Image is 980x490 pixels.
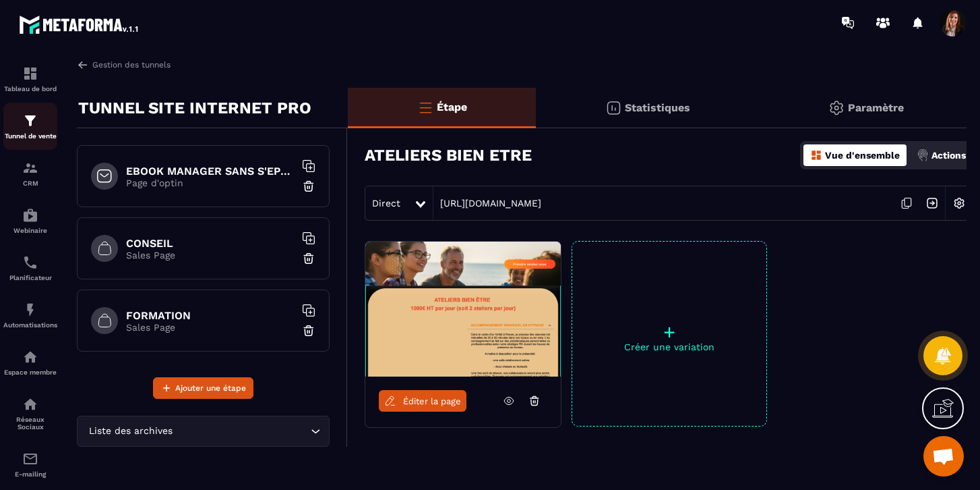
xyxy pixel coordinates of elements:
[437,101,467,113] p: Étape
[19,12,140,36] img: logo
[78,94,311,121] p: TUNNEL SITE INTERNET PRO
[22,349,38,365] img: automations
[810,149,822,161] img: dashboard-orange.40269519.svg
[126,322,295,333] p: Sales Page
[3,55,57,103] a: formationformationTableau de bord
[923,436,964,477] a: Ouvrir le chat
[379,390,466,412] a: Éditer la page
[22,207,38,223] img: automations
[22,113,38,129] img: formation
[917,149,929,161] img: actions.d6e523a2.png
[302,324,315,337] img: trash
[22,160,38,176] img: formation
[828,100,845,116] img: setting-gr.5f69749f.svg
[22,396,38,412] img: social-network
[126,165,295,178] h6: EBOOK MANAGER SANS S'EPUISER OFFERT
[3,292,57,339] a: automationsautomationsAutomatisations
[126,309,295,322] h6: FORMATION
[365,242,561,377] img: image
[605,100,621,116] img: stats.20deebd0.svg
[946,190,972,216] img: setting-w.858f3a88.svg
[919,190,945,216] img: arrow-next.bcc2205e.svg
[625,101,690,114] p: Statistiques
[433,198,541,209] a: [URL][DOMAIN_NAME]
[372,198,400,209] span: Direct
[77,59,89,71] img: arrow
[22,254,38,271] img: scheduler
[302,252,315,265] img: trash
[931,150,966,161] p: Actions
[3,227,57,234] p: Webinaire
[3,85,57,92] p: Tableau de bord
[3,150,57,197] a: formationformationCRM
[22,302,38,318] img: automations
[126,178,295,188] p: Page d'optin
[22,451,38,467] img: email
[365,146,532,165] h3: ATELIERS BIEN ETRE
[572,323,766,342] p: +
[302,180,315,193] img: trash
[3,369,57,376] p: Espace membre
[175,424,307,439] input: Search for option
[403,396,461,406] span: Éditer la page
[417,99,433,115] img: bars-o.4a397970.svg
[77,416,330,447] div: Search for option
[86,424,175,439] span: Liste des archives
[126,237,295,250] h6: CONSEIL
[3,132,57,140] p: Tunnel de vente
[3,180,57,187] p: CRM
[3,244,57,292] a: schedulerschedulerPlanificateur
[825,150,900,161] p: Vue d'ensemble
[3,416,57,431] p: Réseaux Sociaux
[3,386,57,441] a: social-networksocial-networkRéseaux Sociaux
[3,441,57,488] a: emailemailE-mailing
[3,274,57,281] p: Planificateur
[175,381,246,395] span: Ajouter une étape
[77,59,171,71] a: Gestion des tunnels
[572,342,766,352] p: Créer une variation
[153,377,253,399] button: Ajouter une étape
[3,321,57,329] p: Automatisations
[3,470,57,478] p: E-mailing
[3,339,57,386] a: automationsautomationsEspace membre
[126,250,295,261] p: Sales Page
[3,197,57,244] a: automationsautomationsWebinaire
[3,103,57,150] a: formationformationTunnel de vente
[848,101,904,114] p: Paramètre
[22,65,38,82] img: formation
